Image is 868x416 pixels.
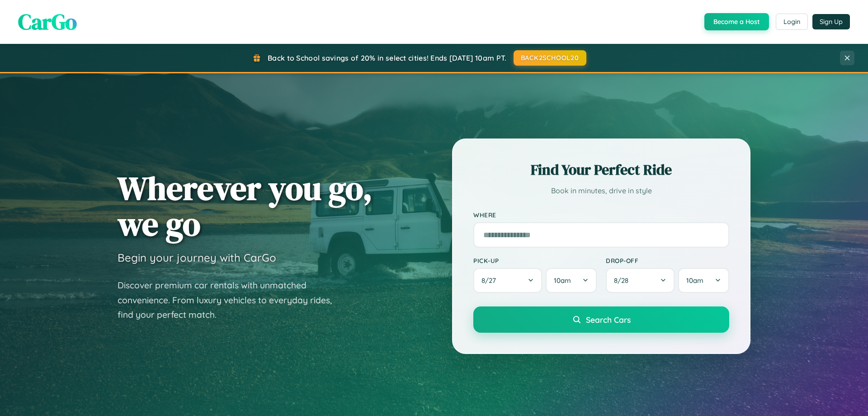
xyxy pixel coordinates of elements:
span: 8 / 28 [614,276,633,285]
span: Back to School savings of 20% in select cities! Ends [DATE] 10am PT. [268,53,506,62]
button: 8/28 [606,268,675,293]
span: 10am [686,276,703,285]
p: Book in minutes, drive in style [473,184,729,197]
label: Where [473,211,729,219]
label: Pick-up [473,257,597,264]
button: 10am [678,268,729,293]
p: Discover premium car rentals with unmatched convenience. From luxury vehicles to everyday rides, ... [118,278,344,322]
span: 10am [554,276,571,285]
button: 10am [546,268,597,293]
span: 8 / 27 [481,276,500,285]
h1: Wherever you go, we go [118,170,373,242]
label: Drop-off [606,257,729,264]
button: 8/27 [473,268,542,293]
button: Become a Host [704,13,769,30]
span: Search Cars [586,315,631,325]
h2: Find Your Perfect Ride [473,160,729,180]
button: Sign Up [812,14,850,29]
span: CarGo [18,7,77,37]
h3: Begin your journey with CarGo [118,251,276,264]
button: BACK2SCHOOL20 [514,50,586,66]
button: Login [776,14,808,30]
button: Search Cars [473,306,729,333]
